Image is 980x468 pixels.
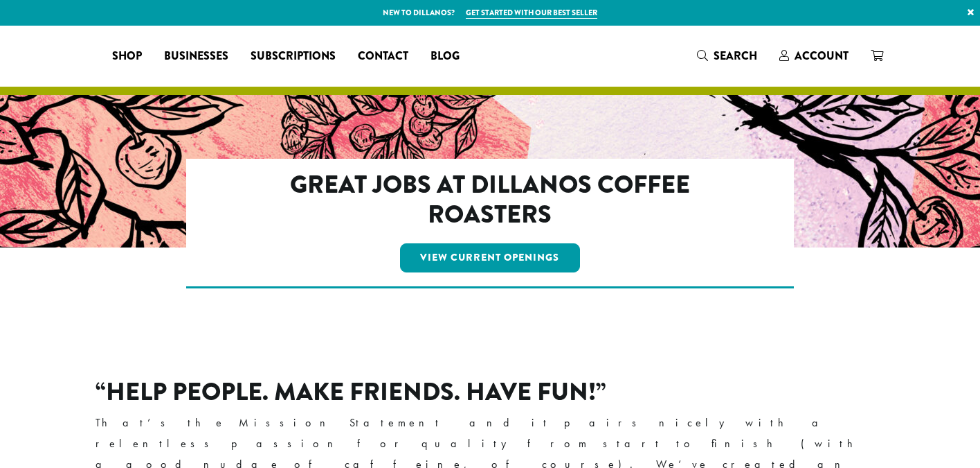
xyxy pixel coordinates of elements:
span: Businesses [164,48,228,65]
span: Account [795,48,849,64]
span: Shop [112,48,142,65]
a: Search [686,44,768,67]
span: Blog [430,48,460,65]
a: Shop [101,45,153,67]
span: Search [714,48,757,64]
h2: Great Jobs at Dillanos Coffee Roasters [246,170,734,229]
span: Contact [358,48,408,65]
a: Get started with our best seller [466,7,597,19]
a: View Current Openings [400,243,581,272]
span: Subscriptions [251,48,336,65]
h2: “Help People. Make Friends. Have Fun!” [96,377,884,407]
